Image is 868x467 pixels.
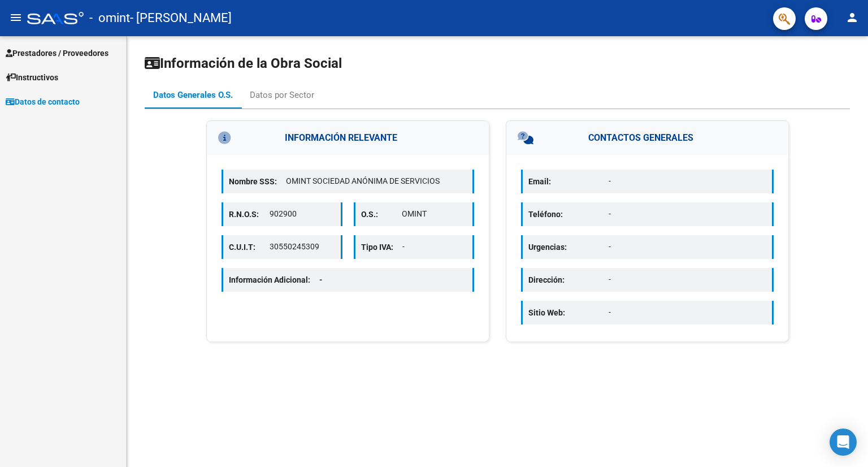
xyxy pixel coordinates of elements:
[609,274,766,286] p: -
[6,96,80,108] span: Datos de contacto
[609,208,766,220] p: -
[207,121,489,155] h3: INFORMACIÓN RELEVANTE
[89,6,130,31] span: - omint
[229,208,270,220] p: R.N.O.S:
[229,241,270,253] p: C.U.I.T:
[609,175,766,187] p: -
[229,274,332,286] p: Información Adicional:
[402,241,467,253] p: -
[528,306,609,319] p: Sitio Web:
[528,241,609,253] p: Urgencias:
[250,89,314,101] div: Datos por Sector
[286,175,467,187] p: OMINT SOCIEDAD ANÓNIMA DE SERVICIOS
[506,121,788,155] h3: CONTACTOS GENERALES
[361,241,402,253] p: Tipo IVA:
[528,274,609,286] p: Dirección:
[609,241,766,253] p: -
[229,175,286,188] p: Nombre SSS:
[528,175,609,188] p: Email:
[319,275,323,284] span: -
[830,429,857,456] div: Open Intercom Messenger
[528,208,609,220] p: Teléfono:
[402,208,467,220] p: OMINT
[6,71,58,84] span: Instructivos
[145,54,850,72] h1: Información de la Obra Social
[153,89,233,101] div: Datos Generales O.S.
[270,208,335,220] p: 902900
[609,306,766,318] p: -
[6,47,108,59] span: Prestadores / Proveedores
[270,241,335,253] p: 30550245309
[361,208,402,220] p: O.S.:
[9,11,23,24] mat-icon: menu
[845,11,859,24] mat-icon: person
[130,6,232,31] span: - [PERSON_NAME]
